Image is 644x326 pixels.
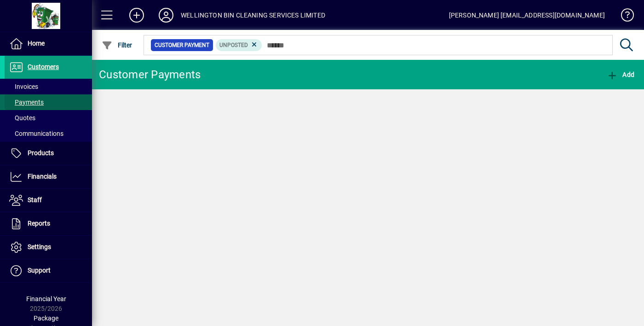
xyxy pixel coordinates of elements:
[449,8,605,23] div: [PERSON_NAME] [EMAIL_ADDRESS][DOMAIN_NAME]
[28,40,45,47] span: Home
[5,259,92,282] a: Support
[5,110,92,126] a: Quotes
[28,149,54,157] span: Products
[5,94,92,110] a: Payments
[28,173,57,180] span: Financials
[9,99,44,106] span: Payments
[28,243,51,250] span: Settings
[5,79,92,94] a: Invoices
[122,7,151,23] button: Add
[604,66,637,83] button: Add
[614,2,632,32] a: Knowledge Base
[219,42,248,48] span: Unposted
[5,236,92,259] a: Settings
[99,37,135,53] button: Filter
[28,267,51,274] span: Support
[9,130,63,137] span: Communications
[9,83,38,90] span: Invoices
[5,126,92,141] a: Communications
[28,196,42,204] span: Staff
[5,189,92,212] a: Staff
[26,295,66,303] span: Financial Year
[9,114,35,122] span: Quotes
[5,212,92,235] a: Reports
[99,67,201,82] div: Customer Payments
[28,220,50,227] span: Reports
[151,7,181,23] button: Profile
[5,32,92,55] a: Home
[34,314,58,322] span: Package
[5,165,92,188] a: Financials
[216,39,262,51] mat-chip: Customer Payment Status: Unposted
[181,8,325,23] div: WELLINGTON BIN CLEANING SERVICES LIMITED
[155,41,209,50] span: Customer Payment
[28,63,59,70] span: Customers
[607,71,634,78] span: Add
[5,142,92,165] a: Products
[102,41,132,49] span: Filter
